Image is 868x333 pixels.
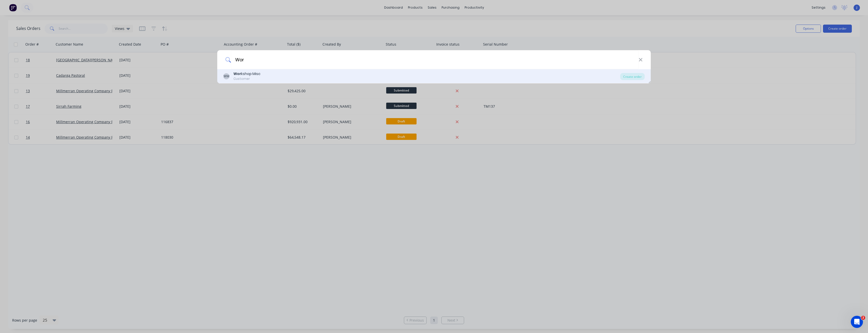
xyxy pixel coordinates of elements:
[861,316,865,320] span: 2
[620,73,645,80] div: Create order
[851,316,863,328] iframe: Intercom live chat
[231,50,639,69] input: Enter a customer name to create a new order...
[233,71,261,77] div: kshop Misc
[233,77,261,81] div: Customer
[223,73,229,79] div: WM
[233,71,241,76] b: Wor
